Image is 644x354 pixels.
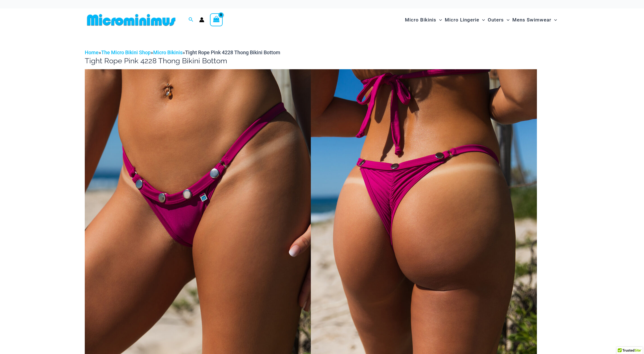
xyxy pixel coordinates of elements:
span: Micro Bikinis [405,13,436,27]
a: Mens SwimwearMenu ToggleMenu Toggle [511,11,558,29]
span: Tight Rope Pink 4228 Thong Bikini Bottom [185,49,280,55]
a: Micro LingerieMenu ToggleMenu Toggle [443,11,486,29]
span: Menu Toggle [551,13,557,27]
a: Account icon link [199,17,204,22]
span: Menu Toggle [436,13,442,27]
nav: Site Navigation [403,10,560,29]
h1: Tight Rope Pink 4228 Thong Bikini Bottom [85,57,560,65]
a: The Micro Bikini Shop [101,49,151,55]
a: Home [85,49,99,55]
span: Micro Lingerie [445,13,479,27]
a: OutersMenu ToggleMenu Toggle [486,11,511,29]
a: Micro BikinisMenu ToggleMenu Toggle [404,11,443,29]
span: Outers [488,13,504,27]
span: Menu Toggle [479,13,485,27]
span: Menu Toggle [504,13,509,27]
a: View Shopping Cart, empty [210,13,223,26]
span: Mens Swimwear [512,13,551,27]
a: Search icon link [188,16,194,23]
span: » » » [85,49,280,55]
img: MM SHOP LOGO FLAT [85,14,178,26]
a: Micro Bikinis [153,49,183,55]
